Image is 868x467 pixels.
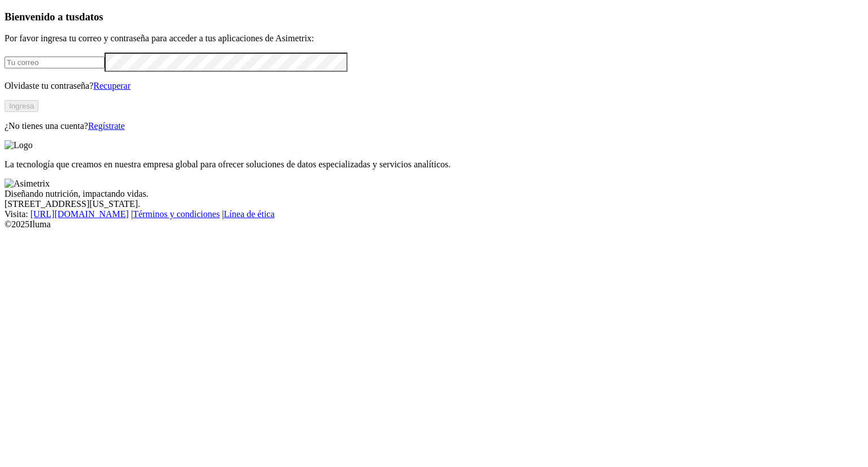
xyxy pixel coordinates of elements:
[5,121,863,131] p: ¿No tienes una cuenta?
[5,189,863,199] div: Diseñando nutrición, impactando vidas.
[31,209,129,219] a: [URL][DOMAIN_NAME]
[5,33,863,44] p: Por favor ingresa tu correo y contraseña para acceder a tus aplicaciones de Asimetrix:
[5,100,38,112] button: Ingresa
[133,209,220,219] a: Términos y condiciones
[5,57,105,68] input: Tu correo
[79,11,103,23] span: datos
[5,81,863,91] p: Olvidaste tu contraseña?
[5,140,33,150] img: Logo
[5,199,863,209] div: [STREET_ADDRESS][US_STATE].
[5,209,863,219] div: Visita : | |
[5,179,50,189] img: Asimetrix
[224,209,275,219] a: Línea de ética
[88,121,125,131] a: Regístrate
[5,11,863,23] h3: Bienvenido a tus
[5,159,863,170] p: La tecnología que creamos en nuestra empresa global para ofrecer soluciones de datos especializad...
[93,81,131,90] a: Recuperar
[5,219,863,230] div: © 2025 Iluma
